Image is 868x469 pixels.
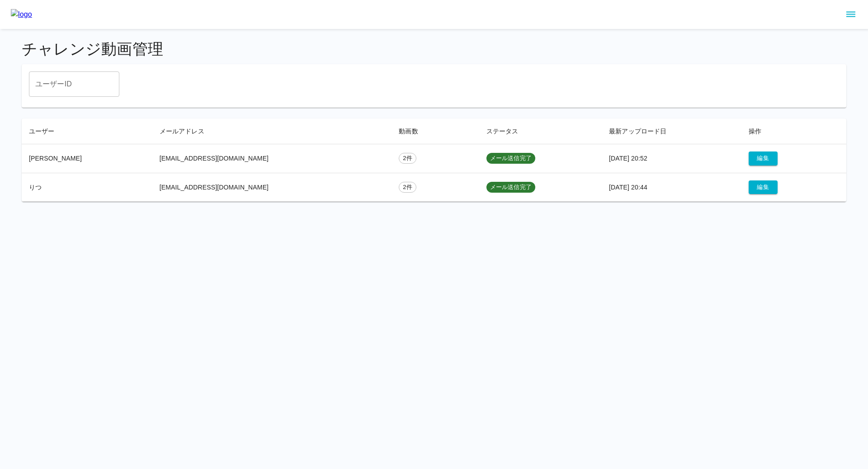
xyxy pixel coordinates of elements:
th: ユーザー [22,118,152,144]
span: メール送信完了 [486,183,535,192]
img: logo [11,9,32,20]
th: メールアドレス [152,118,392,144]
td: [EMAIL_ADDRESS][DOMAIN_NAME] [152,144,392,173]
span: 2件 [399,154,416,163]
button: 編集 [749,152,778,166]
span: 2件 [399,183,416,192]
td: [EMAIL_ADDRESS][DOMAIN_NAME] [152,173,392,202]
th: ステータス [479,118,602,144]
button: 編集 [749,180,778,194]
th: 操作 [741,118,846,144]
td: りつ [22,173,152,202]
td: [DATE] 20:44 [602,173,741,202]
td: [DATE] 20:52 [602,144,741,173]
td: [PERSON_NAME] [22,144,152,173]
th: 最新アップロード日 [602,118,741,144]
th: 動画数 [392,118,479,144]
span: メール送信完了 [486,154,535,163]
h4: チャレンジ動画管理 [22,40,846,59]
button: sidemenu [843,7,859,22]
